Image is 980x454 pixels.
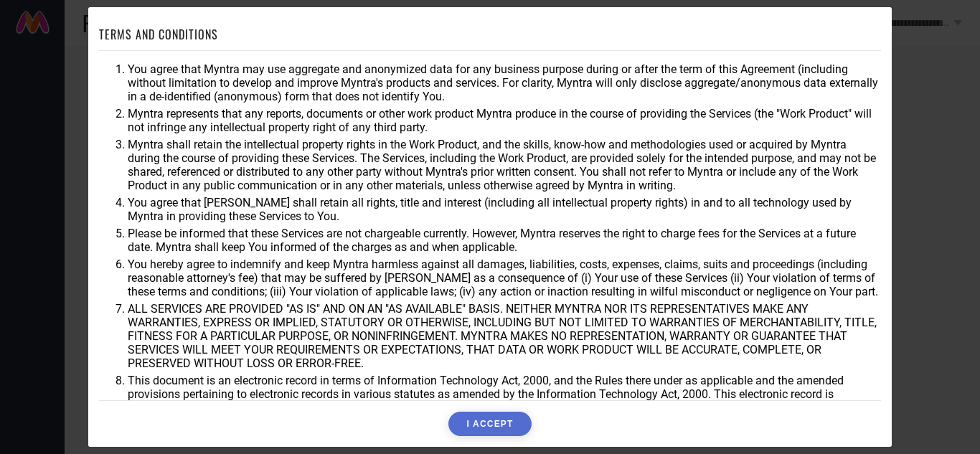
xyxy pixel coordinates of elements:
li: You agree that Myntra may use aggregate and anonymized data for any business purpose during or af... [128,62,881,103]
li: You hereby agree to indemnify and keep Myntra harmless against all damages, liabilities, costs, e... [128,257,881,298]
li: Please be informed that these Services are not chargeable currently. However, Myntra reserves the... [128,227,881,254]
li: This document is an electronic record in terms of Information Technology Act, 2000, and the Rules... [128,374,881,415]
li: Myntra shall retain the intellectual property rights in the Work Product, and the skills, know-ho... [128,138,881,192]
li: ALL SERVICES ARE PROVIDED "AS IS" AND ON AN "AS AVAILABLE" BASIS. NEITHER MYNTRA NOR ITS REPRESEN... [128,302,881,370]
li: You agree that [PERSON_NAME] shall retain all rights, title and interest (including all intellect... [128,196,881,223]
h1: TERMS AND CONDITIONS [99,26,218,43]
li: Myntra represents that any reports, documents or other work product Myntra produce in the course ... [128,107,881,134]
button: I ACCEPT [448,412,531,436]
